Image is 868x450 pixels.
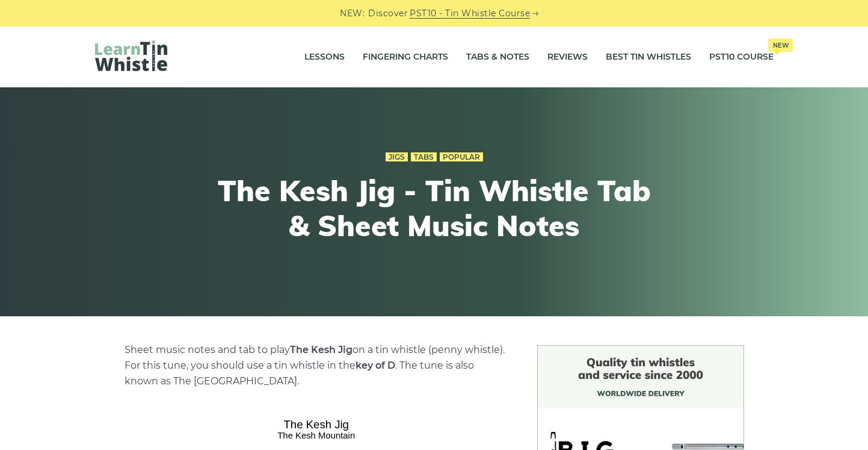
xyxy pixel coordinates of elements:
[440,152,483,162] a: Popular
[547,42,588,72] a: Reviews
[95,40,167,71] img: LearnTinWhistle.com
[466,42,529,72] a: Tabs & Notes
[768,39,793,52] span: New
[709,42,774,72] a: PST10 CourseNew
[606,42,691,72] a: Best Tin Whistles
[125,342,508,389] p: Sheet music notes and tab to play on a tin whistle (penny whistle). For this tune, you should use...
[356,360,395,371] strong: key of D
[213,173,656,243] h1: The Kesh Jig - Tin Whistle Tab & Sheet Music Notes
[304,42,345,72] a: Lessons
[411,152,437,162] a: Tabs
[363,42,448,72] a: Fingering Charts
[290,344,352,355] strong: The Kesh Jig
[386,152,408,162] a: Jigs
